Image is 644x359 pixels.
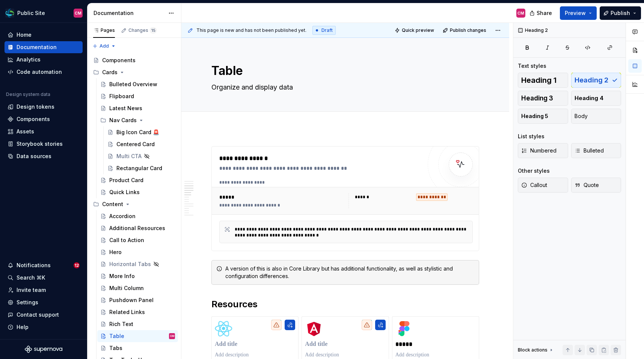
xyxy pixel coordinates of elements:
button: Bulleted [571,143,621,158]
div: List styles [518,133,544,140]
div: Accordion [109,212,136,220]
img: f6f21888-ac52-4431-a6ea-009a12e2bf23.png [5,9,14,18]
span: Callout [521,181,547,189]
div: Related Links [109,308,145,316]
a: Accordion [97,210,178,222]
div: CM [170,332,174,340]
a: Call to Action [97,234,178,246]
div: Help [17,323,29,331]
a: Home [5,29,83,41]
div: Multi CTA [116,153,142,160]
span: Bulleted [575,147,604,154]
div: Text styles [518,62,546,70]
span: Publish [611,9,630,17]
div: Documentation [94,9,164,17]
div: Additional Resources [109,224,165,232]
span: Body [575,112,588,120]
div: CM [517,10,524,16]
span: Add [100,43,109,49]
a: Invite team [5,284,83,296]
span: Preview [565,9,586,17]
div: Assets [17,128,34,135]
a: Settings [5,296,83,308]
span: Heading 5 [521,112,548,120]
div: Content [90,198,178,210]
a: Assets [5,126,83,138]
div: Search ⌘K [17,274,45,281]
button: Publish changes [440,25,490,36]
div: Design tokens [17,103,54,111]
div: Contact support [17,311,59,319]
button: Heading 3 [518,91,568,106]
div: Flipboard [109,93,134,100]
div: Components [17,115,50,123]
div: Nav Cards [109,117,137,124]
button: Quick preview [392,25,437,36]
button: Contact support [5,309,83,321]
a: Hero [97,246,178,258]
a: Multi Column [97,282,178,294]
div: Horizontal Tabs [109,260,151,268]
svg: Supernova Logo [25,346,62,353]
button: Public SiteCM [2,5,86,21]
button: Heading 4 [571,91,621,106]
textarea: Organize and display data [210,81,478,93]
div: Table [109,332,124,340]
a: Quick Links [97,186,178,198]
span: 12 [74,262,80,268]
div: Invite team [17,286,46,294]
div: Quick Links [109,188,140,196]
h2: Resources [211,298,479,310]
a: TableCM [97,330,178,342]
div: Notifications [17,262,51,269]
button: Preview [560,6,597,20]
a: Centered Card [104,138,178,150]
img: ff66a0df-221c-4f44-9e7e-522956466e50.png [305,320,323,338]
div: Rich Text [109,320,133,328]
div: Bulleted Overview [109,81,157,88]
div: Home [17,31,32,39]
a: Rich Text [97,318,178,330]
a: Additional Resources [97,222,178,234]
div: Block actions [518,345,554,355]
button: Body [571,109,621,124]
div: Design system data [6,91,50,97]
div: Components [102,57,136,64]
a: Flipboard [97,90,178,102]
div: Changes [128,27,157,33]
span: Heading 1 [521,76,557,84]
a: Pushdown Panel [97,294,178,306]
div: Pushdown Panel [109,296,154,304]
a: Multi CTA [104,150,178,162]
a: Documentation [5,41,83,53]
div: Product Card [109,177,143,184]
button: Publish [600,6,641,20]
span: Numbered [521,147,557,154]
div: Code automation [17,68,62,76]
div: Data sources [17,153,51,160]
a: Design tokens [5,101,83,113]
a: Rectangular Card [104,162,178,174]
a: Product Card [97,174,178,186]
a: Components [5,113,83,125]
a: Tabs [97,342,178,354]
div: CM [75,10,81,16]
button: Add [90,41,118,51]
div: A version of this is also in Core Library but has additional functionality, as well as stylistic ... [225,265,474,280]
button: Heading 5 [518,109,568,124]
span: Quick preview [402,27,434,33]
div: Tabs [109,344,122,352]
div: Multi Column [109,284,144,292]
div: More Info [109,272,135,280]
div: Content [102,200,123,208]
span: This page is new and has not been published yet. [196,27,306,33]
span: Quote [575,181,599,189]
a: Components [90,54,178,66]
span: Heading 4 [575,94,603,102]
a: Horizontal Tabs [97,258,178,270]
button: Heading 1 [518,73,568,88]
div: Cards [90,66,178,78]
button: Share [526,6,557,20]
div: Settings [17,299,38,306]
